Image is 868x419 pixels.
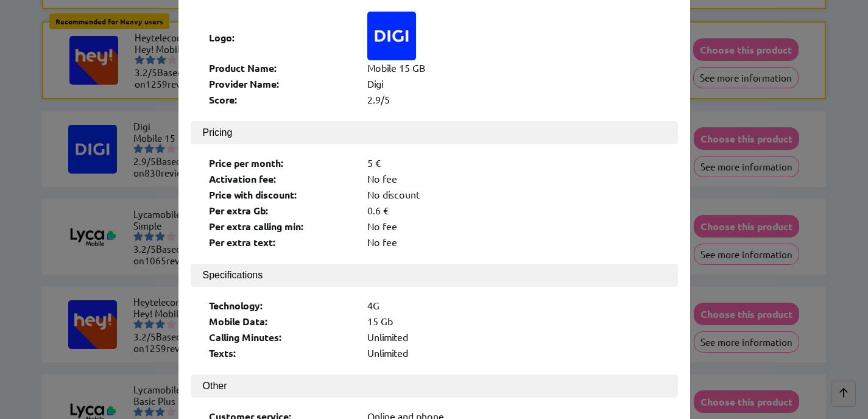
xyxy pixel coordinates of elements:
div: No discount [367,188,660,201]
b: Logo: [209,31,235,44]
div: Mobile 15 GB [367,62,660,74]
div: Price per month: [209,157,355,169]
div: Per extra calling min: [209,220,355,233]
div: Unlimited [367,331,660,343]
div: Activation fee: [209,172,355,185]
div: Per extra Gb: [209,204,355,217]
div: Provider Name: [209,77,355,90]
div: Texts: [209,347,355,359]
div: 2.9/5 [367,93,660,106]
div: Product Name: [209,62,355,74]
div: No fee [367,172,660,185]
img: Logo of Digi [367,12,416,60]
div: Digi [367,77,660,90]
div: Mobile Data: [209,315,355,328]
div: Unlimited [367,347,660,359]
button: Other [191,375,678,398]
div: Technology: [209,299,355,312]
div: No fee [367,236,660,248]
button: Pricing [191,121,678,144]
div: 15 Gb [367,315,660,328]
div: 5 € [367,157,660,169]
div: Per extra text: [209,236,355,248]
div: Price with discount: [209,188,355,201]
div: 4G [367,299,660,312]
div: Calling Minutes: [209,331,355,343]
button: Specifications [191,264,678,287]
div: No fee [367,220,660,233]
div: 0.6 € [367,204,660,217]
div: Score: [209,93,355,106]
